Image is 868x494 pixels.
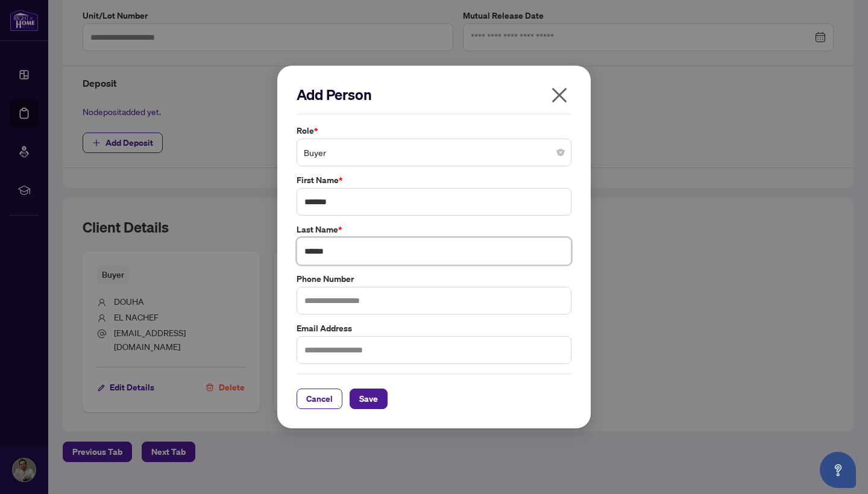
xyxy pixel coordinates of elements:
button: Open asap [820,452,856,488]
button: Cancel [297,389,342,409]
span: close-circle [557,149,564,156]
label: Email Address [297,322,571,335]
span: Cancel [306,389,333,408]
label: Phone Number [297,272,571,286]
span: Save [359,389,378,408]
span: close [550,86,569,105]
label: Last Name [297,223,571,236]
label: Role [297,124,571,137]
h2: Add Person [297,85,571,104]
span: Buyer [304,141,564,164]
label: First Name [297,174,571,187]
button: Save [350,389,388,409]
